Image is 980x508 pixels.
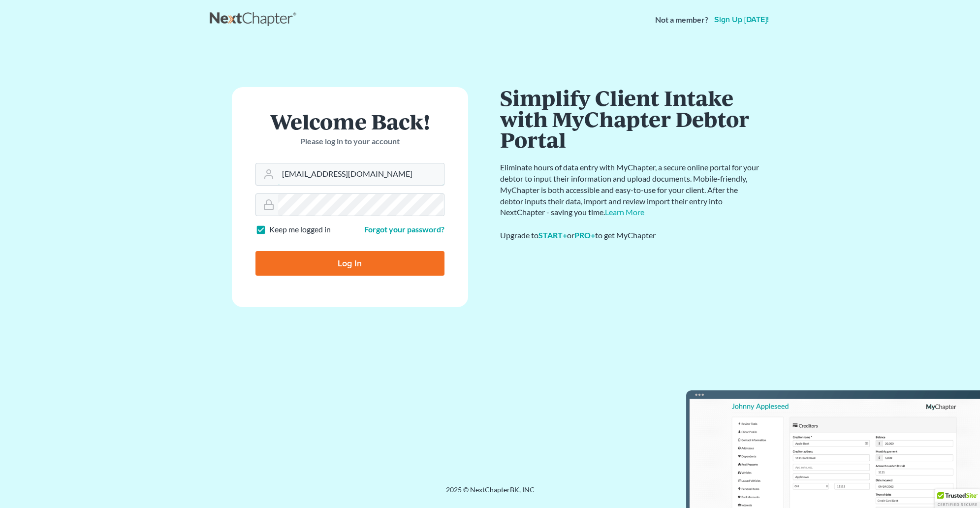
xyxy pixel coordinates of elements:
p: Please log in to your account [255,136,444,147]
a: START+ [538,230,567,240]
div: Upgrade to or to get MyChapter [500,230,761,241]
input: Email Address [278,163,444,185]
a: Learn More [605,207,644,217]
h1: Simplify Client Intake with MyChapter Debtor Portal [500,87,761,150]
a: PRO+ [574,230,595,240]
input: Log In [255,251,444,276]
div: 2025 © NextChapterBK, INC [210,485,771,503]
div: TrustedSite Certified [935,489,980,508]
p: Eliminate hours of data entry with MyChapter, a secure online portal for your debtor to input the... [500,162,761,218]
label: Keep me logged in [269,224,331,235]
h1: Welcome Back! [255,111,444,132]
a: Sign up [DATE]! [712,16,771,24]
strong: Not a member? [655,14,708,26]
a: Forgot your password? [364,224,444,234]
